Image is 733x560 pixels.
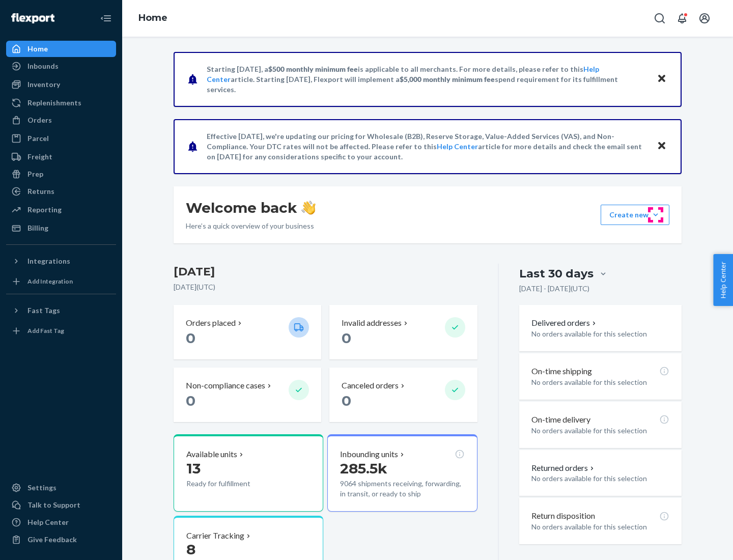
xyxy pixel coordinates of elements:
[207,64,647,95] p: Starting [DATE], a is applicable to all merchants. For more details, please refer to this article...
[601,205,669,225] button: Create new
[207,131,647,162] p: Effective [DATE], we're updating our pricing for Wholesale (B2B), Reserve Storage, Value-Added Se...
[27,500,80,510] div: Talk to Support
[531,377,669,387] p: No orders available for this selection
[27,305,60,316] div: Fast Tags
[6,323,116,339] a: Add Fast Tag
[27,115,52,125] div: Orders
[342,329,351,347] span: 0
[186,392,195,409] span: 0
[6,149,116,165] a: Freight
[672,8,692,29] button: Open notifications
[27,483,57,493] div: Settings
[6,41,116,57] a: Home
[531,510,595,522] p: Return disposition
[96,8,116,29] button: Close Navigation
[27,277,73,286] div: Add Integration
[531,366,592,377] p: On-time shipping
[27,186,54,197] div: Returns
[340,449,398,460] p: Inbounding units
[186,460,201,477] span: 13
[27,169,43,179] div: Prep
[27,517,69,527] div: Help Center
[340,479,464,499] p: 9064 shipments receiving, forwarding, in transit, or ready to ship
[138,12,167,23] a: Home
[6,166,116,182] a: Prep
[713,254,733,306] button: Help Center
[6,95,116,111] a: Replenishments
[27,61,59,71] div: Inbounds
[650,8,670,29] button: Open Search Box
[6,273,116,290] a: Add Integration
[342,392,351,409] span: 0
[655,72,668,87] button: Close
[531,414,590,426] p: On-time delivery
[531,426,669,436] p: No orders available for this selection
[174,368,321,422] button: Non-compliance cases 0
[437,142,478,151] a: Help Center
[519,284,589,294] p: [DATE] - [DATE] ( UTC )
[519,266,594,282] div: Last 30 days
[27,256,70,266] div: Integrations
[186,221,316,231] p: Here’s a quick overview of your business
[531,462,596,474] button: Returned orders
[27,79,60,90] div: Inventory
[6,253,116,269] button: Integrations
[27,223,48,233] div: Billing
[27,44,48,54] div: Home
[6,480,116,496] a: Settings
[130,4,176,33] ol: breadcrumbs
[531,522,669,532] p: No orders available for this selection
[531,473,669,484] p: No orders available for this selection
[186,317,236,329] p: Orders placed
[27,133,49,144] div: Parcel
[694,8,715,29] button: Open account menu
[6,497,116,513] a: Talk to Support
[6,514,116,530] a: Help Center
[27,152,52,162] div: Freight
[531,317,598,329] button: Delivered orders
[340,460,387,477] span: 285.5k
[186,530,244,542] p: Carrier Tracking
[268,65,358,73] span: $500 monthly minimum fee
[531,329,669,339] p: No orders available for this selection
[186,199,316,217] h1: Welcome back
[655,139,668,154] button: Close
[27,535,77,545] div: Give Feedback
[186,479,280,489] p: Ready for fulfillment
[400,75,495,83] span: $5,000 monthly minimum fee
[301,201,316,215] img: hand-wave emoji
[6,531,116,548] button: Give Feedback
[6,76,116,93] a: Inventory
[174,264,477,280] h3: [DATE]
[6,220,116,236] a: Billing
[342,317,402,329] p: Invalid addresses
[6,302,116,319] button: Fast Tags
[6,130,116,147] a: Parcel
[186,449,237,460] p: Available units
[174,434,323,512] button: Available units13Ready for fulfillment
[174,282,477,292] p: [DATE] ( UTC )
[27,205,62,215] div: Reporting
[174,305,321,359] button: Orders placed 0
[186,329,195,347] span: 0
[11,13,54,23] img: Flexport logo
[6,183,116,200] a: Returns
[342,380,399,391] p: Canceled orders
[186,541,195,558] span: 8
[6,202,116,218] a: Reporting
[329,305,477,359] button: Invalid addresses 0
[327,434,477,512] button: Inbounding units285.5k9064 shipments receiving, forwarding, in transit, or ready to ship
[186,380,265,391] p: Non-compliance cases
[6,112,116,128] a: Orders
[329,368,477,422] button: Canceled orders 0
[27,98,81,108] div: Replenishments
[27,326,64,335] div: Add Fast Tag
[6,58,116,74] a: Inbounds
